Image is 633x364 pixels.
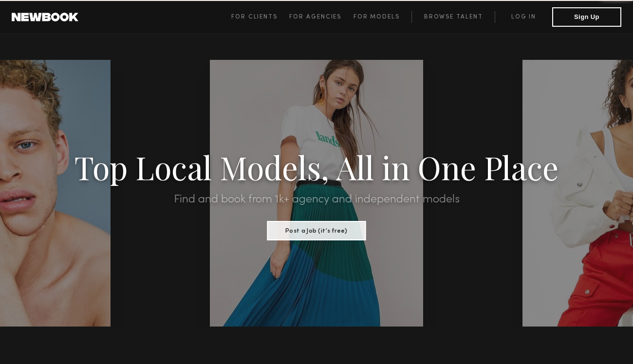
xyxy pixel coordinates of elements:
[231,14,278,20] span: For Clients
[411,11,495,23] a: Browse Talent
[267,221,366,240] button: Post a Job (it’s free)
[354,11,412,23] a: For Models
[48,152,586,182] h1: Top Local Models, All in One Place
[267,224,366,235] a: Post a Job (it’s free)
[289,14,341,20] span: For Agencies
[48,194,586,205] h2: Find and book from 1k+ agency and independent models
[289,11,353,23] a: For Agencies
[231,11,289,23] a: For Clients
[495,11,552,23] a: Log in
[354,14,400,20] span: For Models
[552,7,621,27] button: Sign Up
